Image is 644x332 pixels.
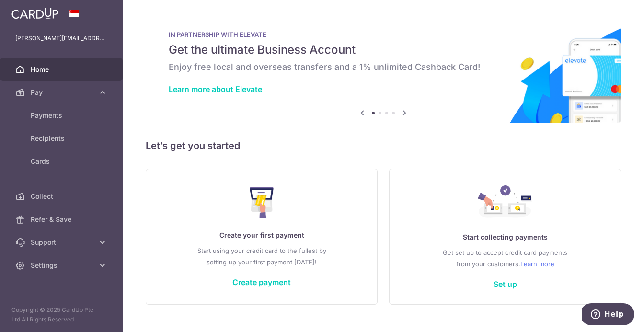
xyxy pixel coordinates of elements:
p: Start using your credit card to the fullest by setting up your first payment [DATE]! [165,245,358,268]
a: Create payment [232,277,291,287]
span: Pay [31,88,94,97]
span: Recipients [31,134,94,143]
p: Get set up to accept credit card payments from your customers. [409,247,601,270]
img: Make Payment [250,187,274,218]
iframe: Opens a widget where you can find more information [582,303,634,327]
a: Set up [494,279,517,289]
p: [PERSON_NAME][EMAIL_ADDRESS][DOMAIN_NAME] [15,34,107,43]
span: Support [31,238,94,247]
p: Create your first payment [165,229,358,241]
p: Start collecting payments [409,231,601,243]
p: IN PARTNERSHIP WITH ELEVATE [169,31,598,38]
span: Collect [31,192,94,201]
span: Settings [31,261,94,270]
a: Learn more about Elevate [169,84,262,94]
h6: Enjoy free local and overseas transfers and a 1% unlimited Cashback Card! [169,61,598,73]
h5: Get the ultimate Business Account [169,42,598,57]
a: Learn more [520,258,554,270]
img: Renovation banner [146,15,621,123]
span: Cards [31,157,94,166]
span: Home [31,65,94,74]
img: Collect Payment [478,185,532,220]
h5: Let’s get you started [146,138,621,153]
span: Payments [31,111,94,120]
img: CardUp [11,8,58,19]
span: Refer & Save [31,215,94,224]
